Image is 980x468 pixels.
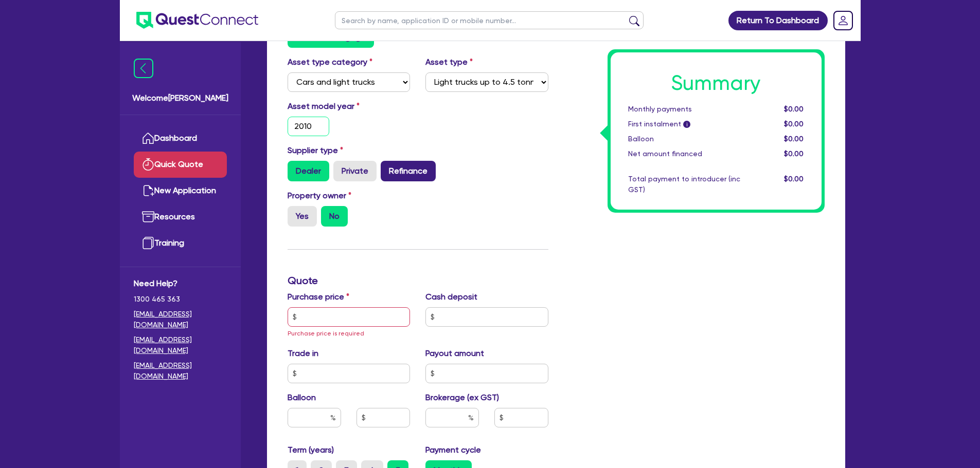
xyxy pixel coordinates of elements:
[134,334,227,356] a: [EMAIL_ADDRESS][DOMAIN_NAME]
[683,121,690,128] span: i
[784,105,804,113] span: $0.00
[280,100,418,113] label: Asset model year
[288,291,349,303] label: Purchase price
[288,347,318,360] label: Trade in
[288,391,316,404] label: Balloon
[620,134,748,144] div: Balloon
[288,190,351,202] label: Property owner
[425,391,499,404] label: Brokerage (ex GST)
[134,178,227,204] a: New Application
[335,11,644,29] input: Search by name, application ID or mobile number...
[288,330,364,337] span: Purchase price is required
[134,360,227,382] a: [EMAIL_ADDRESS][DOMAIN_NAME]
[784,149,804,158] span: $0.00
[134,152,227,178] a: Quick Quote
[425,444,481,456] label: Payment cycle
[142,237,154,249] img: training
[381,161,436,181] label: Refinance
[288,274,548,287] h3: Quote
[288,206,317,227] label: Yes
[321,206,348,227] label: No
[288,444,334,456] label: Term (years)
[784,120,804,128] span: $0.00
[134,204,227,230] a: Resources
[333,161,377,181] label: Private
[288,144,343,157] label: Supplier type
[134,277,227,290] span: Need Help?
[142,158,154,171] img: quick-quote
[288,56,372,68] label: Asset type category
[620,119,748,129] div: First instalment
[628,71,804,96] h1: Summary
[136,12,258,29] img: quest-connect-logo-blue
[425,347,484,360] label: Payout amount
[784,175,804,183] span: $0.00
[134,294,227,305] span: 1300 465 363
[142,184,154,197] img: new-application
[134,309,227,330] a: [EMAIL_ADDRESS][DOMAIN_NAME]
[620,104,748,115] div: Monthly payments
[728,11,828,30] a: Return To Dashboard
[132,92,228,104] span: Welcome [PERSON_NAME]
[288,161,329,181] label: Dealer
[784,135,804,143] span: $0.00
[425,56,473,68] label: Asset type
[830,7,857,34] a: Dropdown toggle
[620,174,748,195] div: Total payment to introducer (inc GST)
[425,291,477,303] label: Cash deposit
[134,230,227,256] a: Training
[620,148,748,159] div: Net amount financed
[134,125,227,152] a: Dashboard
[142,211,154,223] img: resources
[134,59,153,78] img: icon-menu-close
